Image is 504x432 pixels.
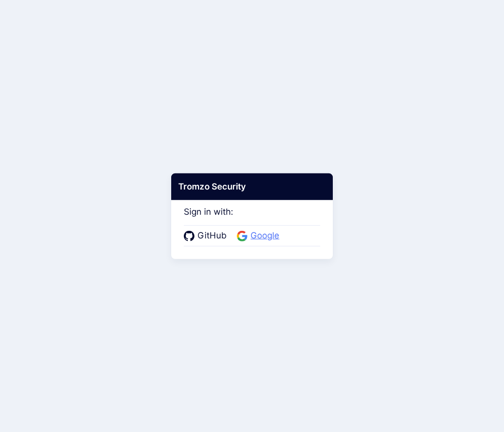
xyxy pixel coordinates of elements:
span: Google [247,229,282,242]
span: GitHub [194,229,230,242]
div: Tromzo Security [171,173,333,200]
div: Sign in with: [184,193,320,246]
a: GitHub [184,229,230,242]
a: Google [237,229,282,242]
